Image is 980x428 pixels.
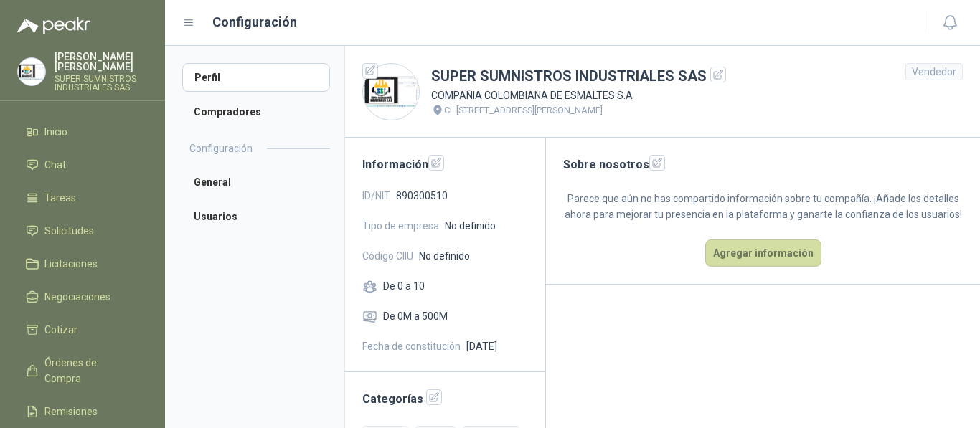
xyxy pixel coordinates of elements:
[44,355,134,386] span: Órdenes de Compra
[17,184,148,211] a: Tareas
[383,308,448,324] span: De 0M a 500M
[17,151,148,179] a: Chat
[362,389,528,408] h2: Categorías
[362,248,413,264] span: Código CIIU
[363,64,419,120] img: Company Logo
[182,202,330,231] a: Usuarios
[396,188,448,204] span: 890300510
[44,223,94,239] span: Solicitudes
[182,63,330,92] a: Perfil
[383,278,425,294] span: De 0 a 10
[905,63,963,80] div: Vendedor
[563,155,963,173] h2: Sobre nosotros
[182,98,330,126] a: Compradores
[212,12,297,32] h1: Configuración
[444,103,603,118] p: Cl. [STREET_ADDRESS][PERSON_NAME]
[55,75,148,92] p: SUPER SUMNISTROS INDUSTRIALES SAS
[189,141,253,156] h2: Configuración
[362,338,461,354] span: Fecha de constitución
[17,349,148,392] a: Órdenes de Compra
[17,283,148,310] a: Negociaciones
[44,322,77,338] span: Cotizar
[705,239,821,267] button: Agregar información
[55,52,148,72] p: [PERSON_NAME] [PERSON_NAME]
[17,398,148,425] a: Remisiones
[182,168,330,196] a: General
[17,316,148,343] a: Cotizar
[44,289,110,305] span: Negociaciones
[17,118,148,146] a: Inicio
[563,191,963,222] p: Parece que aún no has compartido información sobre tu compañía. ¡Añade los detalles ahora para me...
[44,404,98,419] span: Remisiones
[431,65,726,87] h1: SUPER SUMNISTROS INDUSTRIALES SAS
[18,58,45,85] img: Company Logo
[362,155,528,173] h2: Información
[362,188,390,204] span: ID/NIT
[419,248,470,264] span: No definido
[44,190,76,206] span: Tareas
[431,87,726,103] p: COMPAÑIA COLOMBIANA DE ESMALTES S.A
[362,218,439,234] span: Tipo de empresa
[44,157,66,173] span: Chat
[466,338,497,354] span: [DATE]
[44,256,98,272] span: Licitaciones
[17,17,90,34] img: Logo peakr
[44,124,67,140] span: Inicio
[17,217,148,244] a: Solicitudes
[445,218,496,234] span: No definido
[17,250,148,277] a: Licitaciones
